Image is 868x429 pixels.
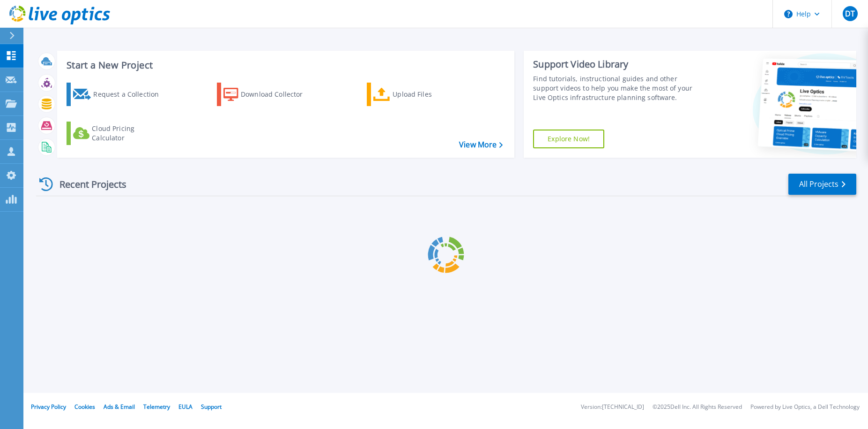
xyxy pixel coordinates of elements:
div: Request a Collection [93,85,168,104]
span: DT [845,10,855,17]
a: All Projects [788,174,856,195]
div: Download Collector [241,85,316,104]
div: Upload Files [393,85,467,104]
a: Upload Files [367,83,471,106]
h3: Start a New Project [67,60,502,70]
a: Support [201,403,222,411]
a: Cookies [74,403,95,411]
li: Version: [TECHNICAL_ID] [581,404,644,410]
a: EULA [178,403,193,411]
li: © 2025 Dell Inc. All Rights Reserved [653,404,742,410]
a: Telemetry [143,403,170,411]
div: Recent Projects [36,173,139,196]
a: Explore Now! [533,130,604,148]
li: Powered by Live Optics, a Dell Technology [750,404,860,410]
a: Request a Collection [67,83,171,106]
div: Cloud Pricing Calculator [92,124,167,143]
a: Cloud Pricing Calculator [67,122,171,145]
div: Find tutorials, instructional guides and other support videos to help you make the most of your L... [533,74,702,102]
a: View More [459,140,503,149]
div: Support Video Library [533,58,702,70]
a: Privacy Policy [31,403,66,411]
a: Download Collector [217,83,321,106]
a: Ads & Email [104,403,135,411]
